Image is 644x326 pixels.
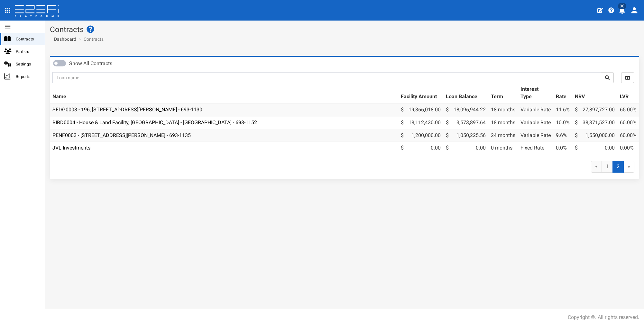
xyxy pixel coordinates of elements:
td: 10.0% [553,116,572,129]
td: 0 months [488,142,518,154]
td: 1,200,000.00 [398,129,443,142]
th: Rate [553,83,572,103]
td: 38,371,527.00 [572,116,617,129]
a: « [591,161,602,173]
td: 11.6% [553,103,572,116]
span: Settings [16,60,40,68]
td: 27,897,727.00 [572,103,617,116]
td: 24 months [488,129,518,142]
th: Loan Balance [443,83,488,103]
label: Show All Contracts [69,60,112,67]
h1: Contracts [50,25,639,34]
span: » [623,161,634,173]
td: 9.6% [553,129,572,142]
td: 65.00% [617,103,639,116]
span: 2 [612,161,624,173]
td: 0.00 [398,142,443,154]
div: Copyright ©. All rights reserved. [568,314,639,321]
input: Loan name [52,72,601,83]
a: SEDG0003 - 196, [STREET_ADDRESS][PERSON_NAME] - 693-1130 [52,107,202,113]
a: Dashboard [51,36,76,42]
span: Reports [16,73,40,80]
td: 0.00% [617,142,639,154]
td: 0.00 [572,142,617,154]
th: LVR [617,83,639,103]
th: Facility Amount [398,83,443,103]
td: 1,050,225.56 [443,129,488,142]
td: Variable Rate [518,116,553,129]
span: Parties [16,48,40,55]
td: 18 months [488,116,518,129]
td: 18,096,944.22 [443,103,488,116]
a: 1 [602,161,613,173]
td: 18,112,430.00 [398,116,443,129]
td: 0.0% [553,142,572,154]
span: Contracts [16,35,40,43]
td: Variable Rate [518,103,553,116]
td: 0.00 [443,142,488,154]
td: 60.00% [617,129,639,142]
a: JVL Investments [52,145,90,151]
td: 60.00% [617,116,639,129]
th: Term [488,83,518,103]
td: Variable Rate [518,129,553,142]
td: 3,573,897.64 [443,116,488,129]
th: Interest Type [518,83,553,103]
td: 19,366,018.00 [398,103,443,116]
th: NRV [572,83,617,103]
td: 18 months [488,103,518,116]
a: PENF0003 - [STREET_ADDRESS][PERSON_NAME] - 693-1135 [52,132,191,138]
a: BIRD0004 - House & Land Facility, [GEOGRAPHIC_DATA] - [GEOGRAPHIC_DATA] - 693-1152 [52,119,257,125]
li: Contracts [77,36,104,42]
td: Fixed Rate [518,142,553,154]
th: Name [50,83,398,103]
td: 1,550,000.00 [572,129,617,142]
span: Dashboard [51,37,76,42]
